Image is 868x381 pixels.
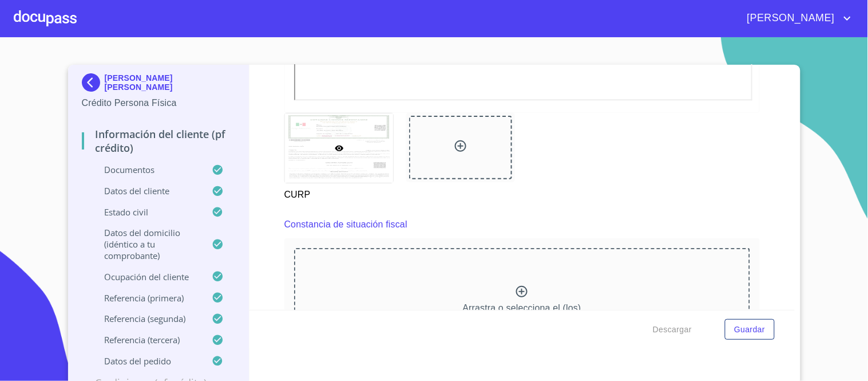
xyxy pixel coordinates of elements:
[725,319,774,340] button: Guardar
[105,73,236,92] p: [PERSON_NAME] [PERSON_NAME]
[82,271,212,282] p: Ocupación del Cliente
[82,164,212,175] p: Documentos
[284,218,407,231] p: Constancia de situación fiscal
[463,301,581,329] p: Arrastra o selecciona el (los) documento(s) para agregar
[82,227,212,261] p: Datos del domicilio (idéntico a tu comprobante)
[648,319,696,340] button: Descargar
[739,9,841,28] span: [PERSON_NAME]
[82,96,236,110] p: Crédito Persona Física
[82,355,212,367] p: Datos del pedido
[82,73,105,92] img: Docupass spot blue
[739,9,854,28] button: account of current user
[82,313,212,324] p: Referencia (segunda)
[82,334,212,345] p: Referencia (tercera)
[82,73,236,96] div: [PERSON_NAME] [PERSON_NAME]
[653,323,692,337] span: Descargar
[82,185,212,197] p: Datos del cliente
[82,292,212,304] p: Referencia (primera)
[82,206,212,218] p: Estado Civil
[734,323,765,337] span: Guardar
[284,183,393,202] p: CURP
[82,127,236,155] p: Información del cliente (PF crédito)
